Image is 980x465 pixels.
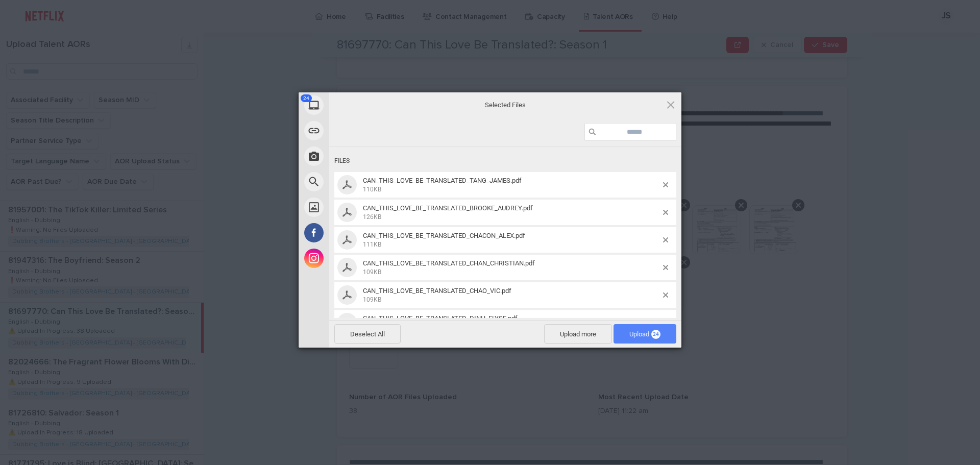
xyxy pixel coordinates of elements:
[299,220,421,246] div: Facebook
[360,287,663,304] span: CAN_THIS_LOVE_BE_TRANSLATED_CHAO_VIC.pdf
[363,287,511,295] span: CAN_THIS_LOVE_BE_TRANSLATED_CHAO_VIC.pdf
[360,232,663,249] span: CAN_THIS_LOVE_BE_TRANSLATED_CHACON_ALEX.pdf
[629,330,660,338] span: Upload
[363,232,525,239] span: CAN_THIS_LOVE_BE_TRANSLATED_CHACON_ALEX.pdf
[363,204,533,212] span: CAN_THIS_LOVE_BE_TRANSLATED_BROOKE_AUDREY.pdf
[651,330,660,339] span: 24
[299,246,421,271] div: Instagram
[363,314,518,322] span: CAN_THIS_LOVE_BE_TRANSLATED_DINH_ELYSE.pdf
[665,99,676,110] span: Click here or hit ESC to close picker
[334,152,676,170] div: Files
[544,324,612,344] span: Upload more
[299,118,421,143] div: Link (URL)
[360,314,663,331] span: CAN_THIS_LOVE_BE_TRANSLATED_DINH_ELYSE.pdf
[363,186,381,193] span: 110KB
[360,204,663,221] span: CAN_THIS_LOVE_BE_TRANSLATED_BROOKE_AUDREY.pdf
[363,177,522,184] span: CAN_THIS_LOVE_BE_TRANSLATED_TANG_JAMES.pdf
[363,241,381,248] span: 111KB
[301,94,312,102] span: 24
[363,213,381,221] span: 126KB
[299,169,421,194] div: Web Search
[299,194,421,220] div: Unsplash
[360,259,663,276] span: CAN_THIS_LOVE_BE_TRANSLATED_CHAN_CHRISTIAN.pdf
[403,100,607,109] span: Selected Files
[334,324,401,344] span: Deselect All
[299,143,421,169] div: Take Photo
[299,92,421,118] div: My Device
[363,259,535,267] span: CAN_THIS_LOVE_BE_TRANSLATED_CHAN_CHRISTIAN.pdf
[363,268,381,276] span: 109KB
[614,324,676,344] span: Upload
[363,296,381,303] span: 109KB
[360,177,663,193] span: CAN_THIS_LOVE_BE_TRANSLATED_TANG_JAMES.pdf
